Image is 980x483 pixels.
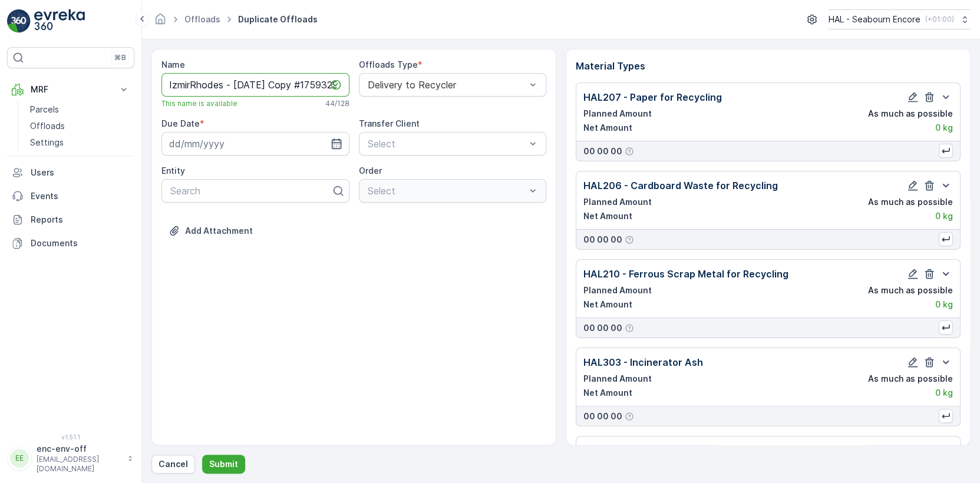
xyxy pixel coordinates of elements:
[359,118,420,128] label: Transfer Client
[325,99,349,108] p: 44 / 128
[25,101,134,118] a: Parcels
[31,214,130,226] p: Reports
[868,108,953,120] p: As much as possible
[583,210,632,222] p: Net Amount
[37,455,121,474] p: [EMAIL_ADDRESS][DOMAIN_NAME]
[7,9,31,33] img: logo
[359,166,382,176] label: Order
[868,284,953,296] p: As much as possible
[829,14,920,25] p: HAL - Seabourn Encore
[829,9,971,29] button: HAL - Seabourn Encore(+01:00)
[7,231,134,255] a: Documents
[925,15,954,24] p: ( +01:00 )
[31,167,130,178] p: Users
[154,17,167,27] a: Homepage
[184,14,220,24] a: Offloads
[7,184,134,208] a: Events
[161,59,185,70] label: Name
[583,234,622,246] p: 00 00 00
[185,225,253,237] p: Add Attachment
[170,184,331,198] p: Search
[583,145,622,157] p: 00 00 00
[583,108,652,120] p: Planned Amount
[625,147,634,156] div: Help Tooltip Icon
[625,412,634,421] div: Help Tooltip Icon
[236,14,320,25] span: Duplicate Offloads
[583,90,722,104] p: HAL207 - Paper for Recycling
[625,235,634,244] div: Help Tooltip Icon
[7,443,134,474] button: EEenc-env-off[EMAIL_ADDRESS][DOMAIN_NAME]
[37,443,121,455] p: enc-env-off
[583,178,778,193] p: HAL206 - Cardboard Waste for Recycling
[583,444,731,458] p: HAL230 - Oily Rags for disposal
[161,166,185,176] label: Entity
[161,99,237,108] span: This name is available
[583,411,622,422] p: 00 00 00
[30,137,64,148] p: Settings
[583,122,632,134] p: Net Amount
[10,449,29,468] div: EE
[7,208,134,231] a: Reports
[576,59,961,73] p: Material Types
[161,132,349,156] input: dd/mm/yyyy
[30,104,59,115] p: Parcels
[359,59,418,70] label: Offloads Type
[31,84,111,95] p: MRF
[25,118,134,134] a: Offloads
[151,455,195,474] button: Cancel
[583,267,788,281] p: HAL210 - Ferrous Scrap Metal for Recycling
[161,118,200,128] label: Due Date
[583,299,632,310] p: Net Amount
[7,434,134,441] span: v 1.51.1
[583,322,622,334] p: 00 00 00
[7,161,134,184] a: Users
[31,190,130,202] p: Events
[368,137,526,151] p: Select
[935,210,953,222] p: 0 kg
[935,387,953,399] p: 0 kg
[7,78,134,101] button: MRF
[202,455,245,474] button: Submit
[209,458,238,470] p: Submit
[583,355,703,369] p: HAL303 - Incinerator Ash
[868,373,953,385] p: As much as possible
[34,9,85,33] img: logo_light-DOdMpM7g.png
[159,458,188,470] p: Cancel
[625,323,634,333] div: Help Tooltip Icon
[583,373,652,385] p: Planned Amount
[161,221,260,240] button: Upload File
[935,299,953,310] p: 0 kg
[31,237,130,249] p: Documents
[935,122,953,134] p: 0 kg
[583,284,652,296] p: Planned Amount
[868,196,953,208] p: As much as possible
[114,53,126,62] p: ⌘B
[583,196,652,208] p: Planned Amount
[583,387,632,399] p: Net Amount
[30,120,65,132] p: Offloads
[25,134,134,151] a: Settings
